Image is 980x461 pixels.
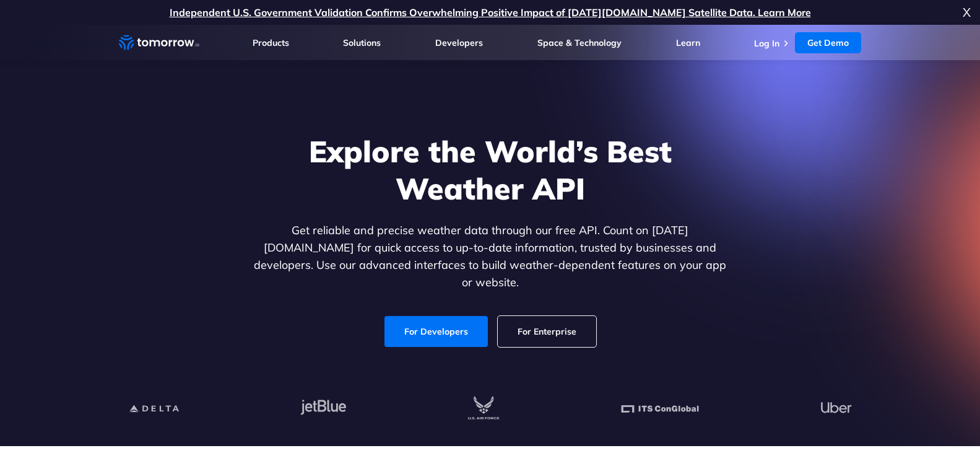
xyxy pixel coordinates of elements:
a: Learn [676,37,700,48]
p: Get reliable and precise weather data through our free API. Count on [DATE][DOMAIN_NAME] for quic... [251,222,729,291]
a: Independent U.S. Government Validation Confirms Overwhelming Positive Impact of [DATE][DOMAIN_NAM... [170,6,811,19]
a: Get Demo [795,32,861,53]
a: For Developers [384,316,488,347]
a: For Enterprise [498,316,596,347]
a: Solutions [343,37,381,48]
a: Developers [435,37,483,48]
h1: Explore the World’s Best Weather API [251,133,729,207]
a: Products [253,37,289,48]
a: Log In [754,38,779,49]
a: Space & Technology [537,37,622,48]
a: Home link [119,33,199,52]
